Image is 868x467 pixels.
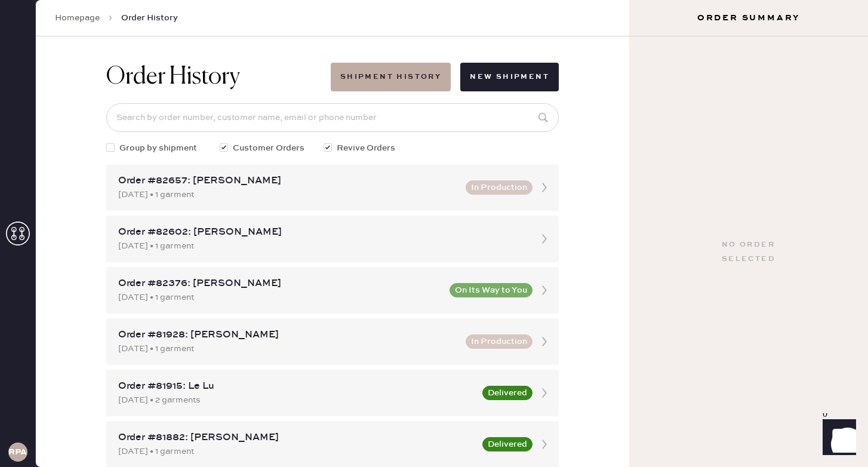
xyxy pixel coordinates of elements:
[118,239,525,253] div: [DATE] • 1 garment
[118,445,475,458] div: [DATE] • 1 garment
[331,63,451,91] button: Shipment History
[118,379,475,394] div: Order #81915: Le Lu
[118,174,458,188] div: Order #82657: [PERSON_NAME]
[460,63,559,91] button: New Shipment
[233,142,304,155] span: Customer Orders
[118,225,525,239] div: Order #82602: [PERSON_NAME]
[118,276,442,291] div: Order #82376: [PERSON_NAME]
[811,413,863,465] iframe: Front Chat
[8,448,27,456] h3: RPA
[118,328,458,342] div: Order #81928: [PERSON_NAME]
[118,394,475,407] div: [DATE] • 2 garments
[106,63,240,91] h1: Order History
[722,238,775,266] div: No order selected
[121,12,178,24] span: Order History
[106,103,559,132] input: Search by order number, customer name, email or phone number
[55,12,100,24] a: Homepage
[466,334,533,349] button: In Production
[118,342,458,355] div: [DATE] • 1 garment
[118,188,458,201] div: [DATE] • 1 garment
[118,431,475,445] div: Order #81882: [PERSON_NAME]
[119,142,197,155] span: Group by shipment
[466,180,533,195] button: In Production
[482,437,533,451] button: Delivered
[118,291,442,304] div: [DATE] • 1 garment
[629,12,868,24] h3: Order Summary
[482,386,533,400] button: Delivered
[337,142,395,155] span: Revive Orders
[450,283,533,297] button: On Its Way to You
